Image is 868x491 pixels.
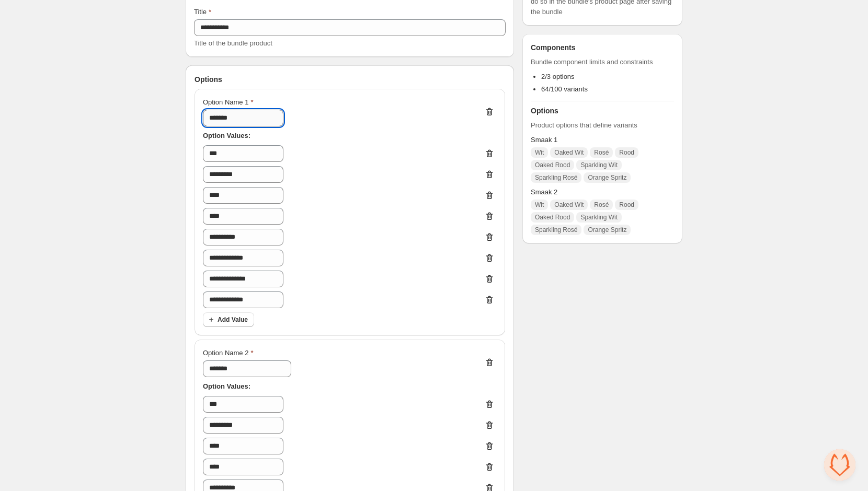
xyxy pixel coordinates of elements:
span: Add Value [218,315,248,324]
span: Orange Spritz [588,226,626,234]
span: Bundle component limits and constraints [531,57,674,67]
span: Oaked Rood [535,161,570,169]
span: Rosé [594,201,609,209]
span: Sparkling Rosé [535,226,577,234]
button: Delete value 1 [482,396,497,413]
p: Option Values: [203,381,497,392]
button: Add Value [203,312,254,327]
span: Sparkling Rosé [535,173,577,182]
span: Sparkling Wit [580,161,618,169]
span: Sparkling Wit [580,213,618,221]
span: 64/100 variants [541,85,588,93]
span: Smaak 2 [531,187,674,197]
button: Delete value 3 [482,438,497,454]
span: Oaked Wit [554,148,584,157]
h3: Options [531,106,674,116]
h3: Components [531,42,576,53]
span: Options [195,74,222,85]
button: Delete value 2 [482,417,497,434]
button: Delete value 6 [482,250,497,266]
button: Delete value 4 [482,459,497,475]
div: Open chat [824,449,855,481]
label: Option Name 2 [203,348,254,358]
button: Delete option 2 [482,348,497,377]
label: Title [194,7,211,17]
span: Rood [619,201,634,209]
span: Oaked Wit [554,201,584,209]
span: Rosé [594,148,609,157]
span: Title of the bundle product [194,39,272,47]
p: Option Values: [203,131,497,141]
span: Orange Spritz [588,173,626,182]
button: Delete value 5 [482,229,497,245]
button: Delete value 7 [482,271,497,287]
span: Smaak 1 [531,135,674,145]
span: 2/3 options [541,73,575,80]
span: Rood [619,148,634,157]
button: Delete value 2 [482,166,497,183]
button: Delete value 3 [482,187,497,204]
button: Delete option 1 [482,97,497,126]
span: Wit [535,148,544,157]
button: Delete value 8 [482,291,497,308]
span: Oaked Rood [535,213,570,221]
button: Delete value 4 [482,208,497,225]
span: Wit [535,201,544,209]
label: Option Name 1 [203,97,254,108]
span: Product options that define variants [531,120,674,131]
button: Delete value 1 [482,145,497,162]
